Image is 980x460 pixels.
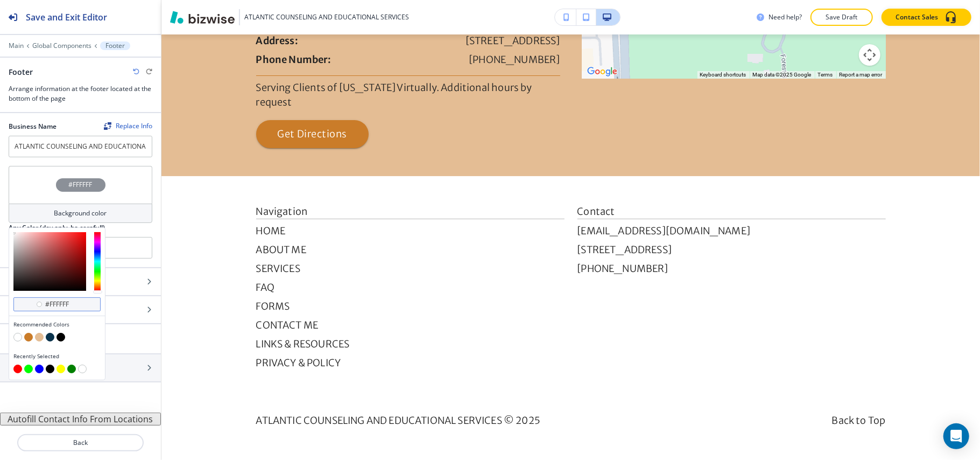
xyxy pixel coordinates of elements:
button: Map camera controls [859,44,880,66]
a: [PHONE_NUMBER] [577,261,886,276]
h4: Recommended Colors [13,320,101,329]
p: Address: [256,33,298,48]
a: Report a map error [840,72,883,78]
p: PRIVACY & POLICY [256,356,565,370]
button: Back [17,434,144,451]
a: Terms [818,72,833,78]
img: Replace [104,122,111,130]
button: #FFFFFFBackground color [9,166,152,223]
p: [PHONE_NUMBER] [469,52,560,67]
div: Replace Info [104,122,152,130]
h2: Footer [9,66,33,78]
p: ATLANTIC COUNSELING AND EDUCATIONAL SERVICES © 2025 [256,413,886,428]
p: Contact [577,204,886,219]
p: SERVICES [256,261,565,276]
h3: Need help? [769,12,802,22]
p: Navigation [256,204,565,219]
a: Get Directions [256,120,369,148]
h3: ATLANTIC COUNSELING AND EDUCATIONAL SERVICES [244,12,409,22]
button: Save Draft [810,9,873,26]
p: Footer [105,42,125,50]
img: Google [584,65,620,79]
img: Bizwise Logo [170,11,235,24]
p: [STREET_ADDRESS] [466,33,560,48]
h2: Any Color (dev only, be careful!) [9,223,105,233]
h2: Save and Exit Editor [26,11,107,24]
button: ReplaceReplace Info [104,122,152,130]
p: Back [18,438,143,448]
a: Open this area in Google Maps (opens a new window) [584,65,620,79]
p: FAQ [256,280,565,295]
h4: Background color [54,208,107,218]
a: [EMAIL_ADDRESS][DOMAIN_NAME] [577,224,886,238]
h4: Recently Selected [13,352,101,360]
button: Footer [100,41,130,50]
p: Contact Sales [896,12,938,22]
h3: Arrange information at the footer located at the bottom of the page [9,84,152,103]
p: Serving Clients of [US_STATE] Virtually. Additional hours by request [256,80,560,109]
p: Back to Top [832,413,886,428]
button: Global Components [32,42,91,50]
p: Phone Number: [256,52,332,67]
button: Contact Sales [882,9,971,26]
span: Find and replace this information across Bizwise [104,122,152,131]
p: LINKS & RESOURCES [256,337,565,351]
a: [STREET_ADDRESS] [577,242,886,257]
p: CONTACT ME [256,318,565,332]
button: Keyboard shortcuts [700,71,746,79]
span: Map data ©2025 Google [753,72,812,78]
h2: Business Name [9,122,57,131]
button: Main [9,42,24,50]
p: HOME [256,224,565,238]
p: ABOUT ME [256,242,565,257]
p: Save Draft [824,12,859,22]
p: FORMS [256,299,565,313]
h4: #FFFFFF [69,180,93,190]
button: ATLANTIC COUNSELING AND EDUCATIONAL SERVICES [170,9,409,25]
div: Open Intercom Messenger [943,423,969,449]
